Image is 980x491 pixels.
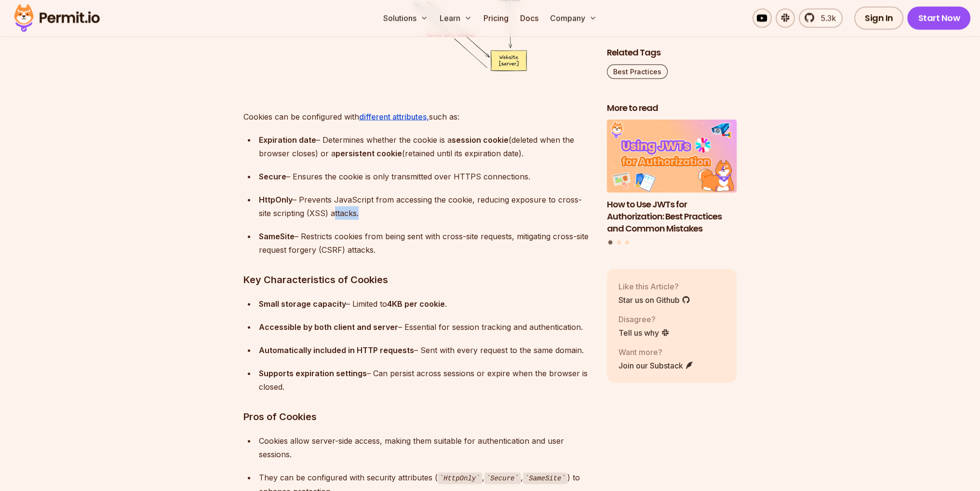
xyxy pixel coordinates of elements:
code: Secure [484,473,521,484]
strong: Small storage capacity [259,299,346,309]
p: Want more? [618,346,694,357]
code: HttpOnly [438,473,482,484]
div: – Limited to . [259,297,591,311]
div: – Restricts cookies from being sent with cross-site requests, mitigating cross-site request forge... [259,230,591,257]
strong: persistent cookie [336,149,402,158]
div: – Essential for session tracking and authentication. [259,320,591,334]
span: 5.3k [815,13,836,24]
button: Company [546,9,601,28]
a: Pricing [480,9,512,28]
button: Solutions [379,9,432,28]
strong: Supports expiration settings [259,368,367,378]
div: – Prevents JavaScript from accessing the cookie, reducing exposure to cross-site scripting (XSS) ... [259,193,591,220]
h3: How to Use JWTs for Authorization: Best Practices and Common Mistakes [607,198,737,234]
a: different attributes, [359,112,429,122]
a: How to Use JWTs for Authorization: Best Practices and Common MistakesHow to Use JWTs for Authoriz... [607,120,737,234]
div: – Determines whether the cookie is a (deleted when the browser closes) or a (retained until its e... [259,133,591,160]
a: Docs [516,9,542,28]
h2: More to read [607,102,737,114]
button: Go to slide 3 [625,240,629,244]
div: – Can persist across sessions or expire when the browser is closed. [259,367,591,394]
strong: Expiration date [259,135,316,145]
button: Learn [436,9,476,28]
h3: Pros of Cookies [243,409,591,424]
strong: session cookie [452,135,509,145]
strong: SameSite [259,232,295,241]
div: – Ensures the cookie is only transmitted over HTTPS connections. [259,170,591,183]
div: Cookies allow server-side access, making them suitable for authentication and user sessions. [259,434,591,461]
p: Disagree? [618,313,670,325]
a: Sign In [854,7,904,30]
a: Start Now [907,7,970,30]
button: Go to slide 2 [617,240,621,244]
li: 1 of 3 [607,120,737,234]
img: How to Use JWTs for Authorization: Best Practices and Common Mistakes [607,120,737,193]
a: Tell us why [618,327,670,338]
code: SameSite [523,473,567,484]
div: – Sent with every request to the same domain. [259,343,591,357]
strong: Automatically included in HTTP requests [259,345,414,355]
button: Go to slide 1 [608,240,613,245]
strong: HttpOnly [259,195,293,205]
a: Join our Substack [618,359,694,371]
strong: Accessible by both client and server [259,322,398,332]
strong: 4KB per cookie [387,299,445,309]
p: Like this Article? [618,280,690,292]
h2: Related Tags [607,46,737,58]
a: Best Practices [607,64,668,79]
a: Star us on Github [618,294,690,305]
a: 5.3k [799,9,843,28]
h3: Key Characteristics of Cookies [243,272,591,287]
div: Posts [607,120,737,246]
p: Cookies can be configured with such as: [243,110,591,123]
strong: Secure [259,172,286,181]
img: Permit logo [10,2,104,35]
